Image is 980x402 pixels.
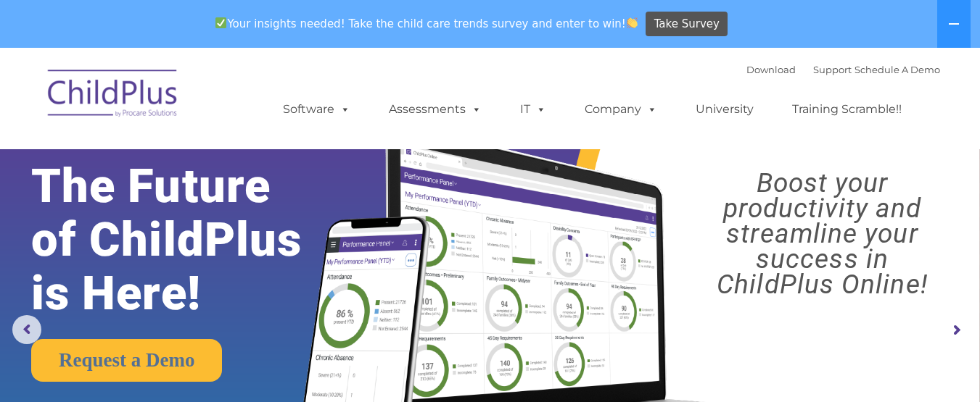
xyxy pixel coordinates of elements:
[746,64,796,75] a: Download
[506,95,561,124] a: IT
[570,95,672,124] a: Company
[215,17,226,28] img: ✅
[646,12,728,37] a: Take Survey
[374,95,496,124] a: Assessments
[677,170,968,297] rs-layer: Boost your productivity and streamline your success in ChildPlus Online!
[627,17,638,28] img: 👏
[746,64,940,75] font: |
[268,95,365,124] a: Software
[202,96,246,106] span: Last name
[31,339,222,382] a: Request a Demo
[855,64,940,75] a: Schedule A Demo
[654,12,720,37] span: Take Survey
[813,64,852,75] a: Support
[31,159,344,320] rs-layer: The Future of ChildPlus is Here!
[778,95,916,124] a: Training Scramble!!
[202,155,263,166] span: Phone number
[681,95,768,124] a: University
[41,59,186,132] img: ChildPlus by Procare Solutions
[210,9,644,38] span: Your insights needed! Take the child care trends survey and enter to win!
